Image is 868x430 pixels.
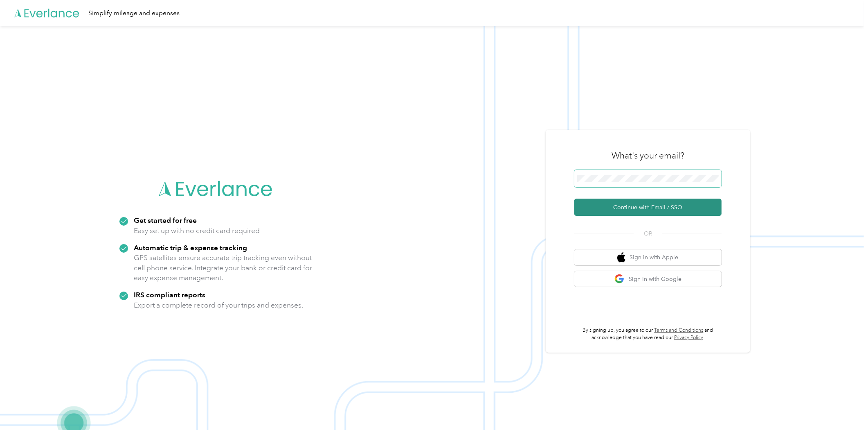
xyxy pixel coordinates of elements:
[134,216,197,224] strong: Get started for free
[134,243,247,252] strong: Automatic trip & expense tracking
[134,226,260,236] p: Easy set up with no credit card required
[134,300,303,310] p: Export a complete record of your trips and expenses.
[574,327,722,341] p: By signing up, you agree to our and acknowledge that you have read our .
[574,249,722,265] button: apple logoSign in with Apple
[574,271,722,287] button: google logoSign in with Google
[88,8,180,18] div: Simplify mileage and expenses
[634,229,662,238] span: OR
[614,274,625,284] img: google logo
[134,290,205,299] strong: IRS compliant reports
[654,327,704,333] a: Terms and Conditions
[617,252,625,263] img: apple logo
[574,199,722,216] button: Continue with Email / SSO
[612,150,684,161] h3: What's your email?
[134,253,313,283] p: GPS satellites ensure accurate trip tracking even without cell phone service. Integrate your bank...
[674,335,703,341] a: Privacy Policy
